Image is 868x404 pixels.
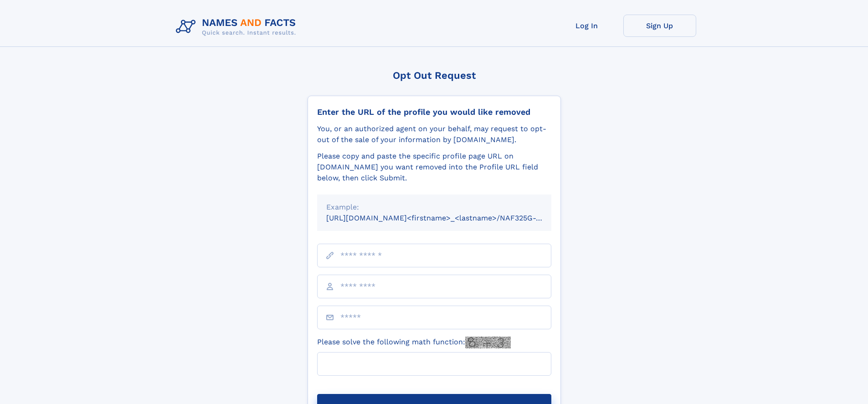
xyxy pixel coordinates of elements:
[623,15,696,37] a: Sign Up
[326,202,542,213] div: Example:
[326,214,569,222] small: [URL][DOMAIN_NAME]<firstname>_<lastname>/NAF325G-xxxxxxxx
[317,123,551,145] div: You, or an authorized agent on your behalf, may request to opt-out of the sale of your informatio...
[317,107,551,117] div: Enter the URL of the profile you would like removed
[550,15,623,37] a: Log In
[172,15,303,39] img: Logo Names and Facts
[308,70,561,81] div: Opt Out Request
[317,151,551,184] div: Please copy and paste the specific profile page URL on [DOMAIN_NAME] you want removed into the Pr...
[317,337,511,348] label: Please solve the following math function:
